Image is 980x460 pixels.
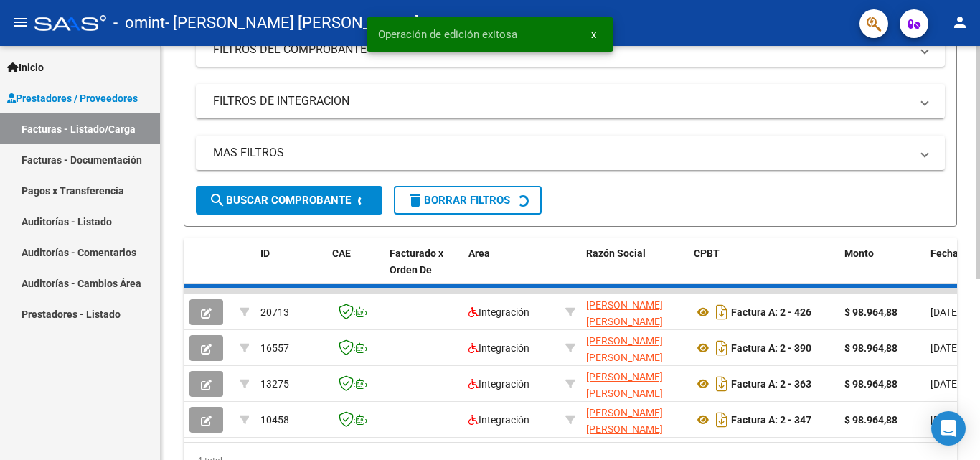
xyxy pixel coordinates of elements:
span: Integración [468,342,529,354]
div: 27410095292 [586,405,682,435]
i: Descargar documento [712,372,731,395]
span: Borrar Filtros [407,194,510,207]
datatable-header-cell: Facturado x Orden De [384,238,463,301]
mat-panel-title: FILTROS DE INTEGRACION [213,93,910,109]
datatable-header-cell: ID [255,238,326,301]
div: Open Intercom Messenger [931,411,966,446]
span: 20713 [260,306,289,318]
strong: Factura A: 2 - 363 [731,378,811,390]
div: 27410095292 [586,369,682,399]
span: Buscar Comprobante [209,194,351,207]
mat-icon: search [209,192,226,209]
span: [PERSON_NAME] [PERSON_NAME] [586,299,663,327]
datatable-header-cell: Monto [839,238,925,301]
span: [PERSON_NAME] [PERSON_NAME] [586,335,663,363]
span: CAE [332,248,351,259]
strong: $ 98.964,88 [844,414,897,426]
span: 10458 [260,414,289,426]
i: Descargar documento [712,337,731,360]
mat-icon: menu [11,14,29,31]
mat-panel-title: MAS FILTROS [213,145,910,161]
datatable-header-cell: CAE [326,238,384,301]
span: Monto [844,248,874,259]
mat-icon: delete [407,192,424,209]
datatable-header-cell: Razón Social [580,238,688,301]
mat-expansion-panel-header: FILTROS DEL COMPROBANTE [196,32,945,67]
strong: $ 98.964,88 [844,306,897,318]
div: 27410095292 [586,333,682,363]
mat-panel-title: FILTROS DEL COMPROBANTE [213,42,910,57]
span: [PERSON_NAME] [PERSON_NAME] [586,371,663,399]
span: Inicio [7,60,44,75]
span: CPBT [694,248,720,259]
span: 13275 [260,378,289,390]
strong: $ 98.964,88 [844,342,897,354]
span: [PERSON_NAME] [PERSON_NAME] [586,407,663,435]
span: - omint [113,7,165,39]
i: Descargar documento [712,301,731,324]
span: Facturado x Orden De [390,248,443,276]
span: Operación de edición exitosa [378,27,517,42]
button: Buscar Comprobante [196,186,382,215]
span: ID [260,248,270,259]
span: Integración [468,306,529,318]
span: [DATE] [930,306,960,318]
span: [DATE] [930,414,960,426]
span: Integración [468,378,529,390]
mat-icon: person [951,14,969,31]
strong: Factura A: 2 - 390 [731,342,811,354]
span: x [591,28,596,41]
span: Prestadores / Proveedores [7,90,138,106]
datatable-header-cell: CPBT [688,238,839,301]
strong: Factura A: 2 - 347 [731,414,811,426]
button: x [580,22,608,47]
i: Descargar documento [712,408,731,431]
span: Area [468,248,490,259]
span: Integración [468,414,529,426]
mat-expansion-panel-header: MAS FILTROS [196,136,945,170]
datatable-header-cell: Area [463,238,560,301]
mat-expansion-panel-header: FILTROS DE INTEGRACION [196,84,945,118]
span: - [PERSON_NAME] [PERSON_NAME] [165,7,419,39]
span: Razón Social [586,248,646,259]
span: [DATE] [930,342,960,354]
span: 16557 [260,342,289,354]
button: Borrar Filtros [394,186,542,215]
span: [DATE] [930,378,960,390]
strong: $ 98.964,88 [844,378,897,390]
strong: Factura A: 2 - 426 [731,306,811,318]
div: 27410095292 [586,297,682,327]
